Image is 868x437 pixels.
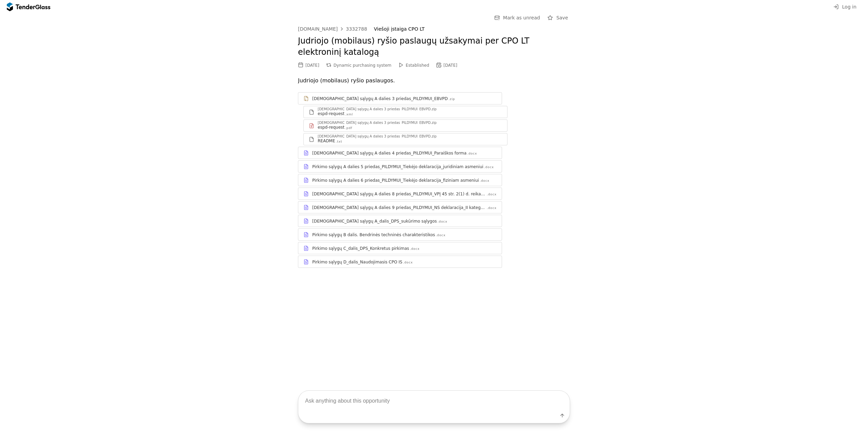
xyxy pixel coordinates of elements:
[480,179,489,183] div: .docx
[492,14,542,22] button: Mark as unread
[298,228,502,241] a: Pirkimo sąlygų B dalis. Bendrinės techninės charakteristikos.docx
[305,63,319,68] div: [DATE]
[374,26,563,32] div: Viešoji įstaiga CPO LT
[312,191,486,197] div: [DEMOGRAPHIC_DATA] sąlygų A dalies 8 priedas_PILDYMUI_VPĮ 45 str. 2(1) d. reikalavimų atitikties ...
[318,138,335,144] div: README
[345,126,352,130] div: .pdf
[312,232,435,238] div: Pirkimo sąlygų B dalis. Bendrinės techninės charakteristikos
[298,35,570,58] h2: Judriojo (mobilaus) ryšio paslaugų užsakymai per CPO LT elektroninį katalogą
[318,111,345,116] div: espd-request
[503,15,540,20] span: Mark as unread
[406,63,429,68] span: Established
[298,242,502,254] a: Pirkimo sąlygų C_dalis_DPS_Konkretus pirkimas.docx
[487,206,497,210] div: .docx
[298,27,338,31] div: [DOMAIN_NAME]
[318,135,437,138] div: [DEMOGRAPHIC_DATA] sąlygų A dalies 3 priedas_PILDYMUI_EBVPD.zip
[298,201,502,213] a: [DEMOGRAPHIC_DATA] sąlygų A dalies 9 priedas_PILDYMUI_NS deklaracija_II kategorija.docx
[556,15,568,20] span: Save
[318,108,437,111] div: [DEMOGRAPHIC_DATA] sąlygų A dalies 3 priedas_PILDYMUI_EBVPD.zip
[831,3,858,11] button: Log in
[403,260,413,265] div: .docx
[312,246,409,251] div: Pirkimo sąlygų C_dalis_DPS_Konkretus pirkimas
[318,125,345,130] div: espd-request
[467,151,477,156] div: .docx
[334,63,391,68] span: Dynamic purchasing system
[298,147,502,159] a: [DEMOGRAPHIC_DATA] sąlygų A dalies 4 priedas_PILDYMUI_Paraiškos forma.docx
[298,92,502,104] a: [DEMOGRAPHIC_DATA] sąlygų A dalies 3 priedas_PILDYMUI_EBVPD.zip
[298,256,502,268] a: Pirkimo sąlygų D_dalis_Naudojimasis CPO IS.docx
[298,160,502,173] a: Pirkimo sąlygų A dalies 5 priedas_PILDYMUI_Tiekėjo deklaracija_juridiniam asmeniui.docx
[410,247,420,251] div: .docx
[298,76,570,85] p: Judriojo (mobilaus) ryšio paslaugos.
[318,121,437,125] div: [DEMOGRAPHIC_DATA] sąlygų A dalies 3 priedas_PILDYMUI_EBVPD.zip
[842,4,856,10] span: Log in
[303,133,507,145] a: [DEMOGRAPHIC_DATA] sąlygų A dalies 3 priedas_PILDYMUI_EBVPD.zipREADME.txt
[298,215,502,227] a: [DEMOGRAPHIC_DATA] sąlygų A_dalis_DPS_sukūrimo sąlygos.docx
[312,164,483,169] div: Pirkimo sąlygų A dalies 5 priedas_PILDYMUI_Tiekėjo deklaracija_juridiniam asmeniui
[437,220,447,224] div: .docx
[436,233,446,238] div: .docx
[312,205,486,210] div: [DEMOGRAPHIC_DATA] sąlygų A dalies 9 priedas_PILDYMUI_NS deklaracija_II kategorija
[546,14,570,22] button: Save
[303,119,507,132] a: [DEMOGRAPHIC_DATA] sąlygų A dalies 3 priedas_PILDYMUI_EBVPD.zipespd-request.pdf
[312,259,402,265] div: Pirkimo sąlygų D_dalis_Naudojimasis CPO IS
[312,178,479,183] div: Pirkimo sąlygų A dalies 6 priedas_PILDYMUI_Tiekėjo deklaracija_fiziniam asmeniui
[312,218,437,224] div: [DEMOGRAPHIC_DATA] sąlygų A_dalis_DPS_sukūrimo sąlygos
[346,27,367,31] div: 3332788
[312,96,448,101] div: [DEMOGRAPHIC_DATA] sąlygų A dalies 3 priedas_PILDYMUI_EBVPD
[298,188,502,200] a: [DEMOGRAPHIC_DATA] sąlygų A dalies 8 priedas_PILDYMUI_VPĮ 45 str. 2(1) d. reikalavimų atitikties ...
[298,174,502,186] a: Pirkimo sąlygų A dalies 6 priedas_PILDYMUI_Tiekėjo deklaracija_fiziniam asmeniui.docx
[303,106,507,118] a: [DEMOGRAPHIC_DATA] sąlygų A dalies 3 priedas_PILDYMUI_EBVPD.zipespd-request.xml
[487,192,497,197] div: .docx
[336,140,342,144] div: .txt
[484,165,494,169] div: .docx
[345,112,353,117] div: .xml
[444,63,457,68] div: [DATE]
[312,150,467,156] div: [DEMOGRAPHIC_DATA] sąlygų A dalies 4 priedas_PILDYMUI_Paraiškos forma
[449,97,455,101] div: .zip
[298,26,367,32] a: [DOMAIN_NAME]3332788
